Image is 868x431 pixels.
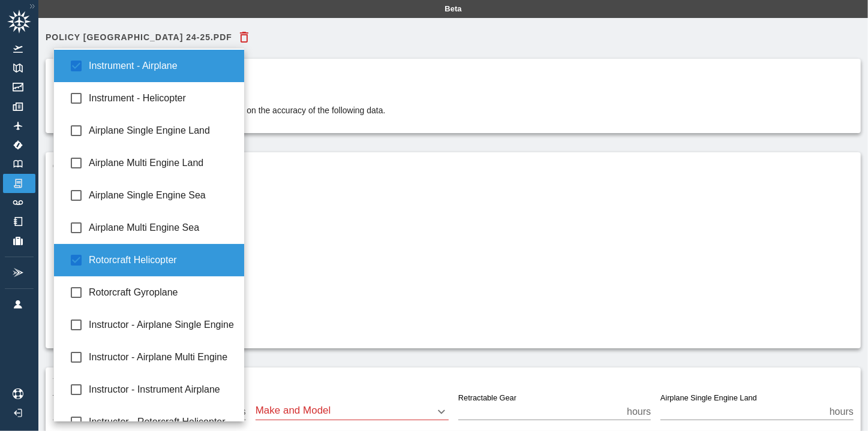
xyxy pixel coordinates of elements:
[89,253,235,267] span: Rotorcraft Helicopter
[89,59,235,73] span: Instrument - Airplane
[89,318,235,332] span: Instructor - Airplane Single Engine
[89,285,235,300] span: Rotorcraft Gyroplane
[89,221,235,235] span: Airplane Multi Engine Sea
[89,188,235,203] span: Airplane Single Engine Sea
[89,91,235,106] span: Instrument - Helicopter
[89,156,235,170] span: Airplane Multi Engine Land
[89,382,235,397] span: Instructor - Instrument Airplane
[89,415,235,429] span: Instructor - Rotorcraft Helicopter
[89,350,235,364] span: Instructor - Airplane Multi Engine
[89,123,235,138] span: Airplane Single Engine Land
